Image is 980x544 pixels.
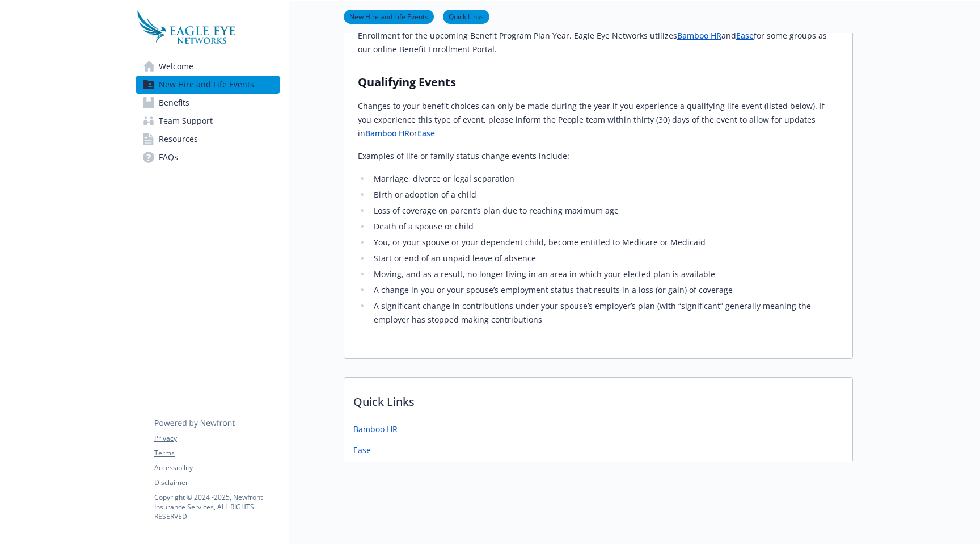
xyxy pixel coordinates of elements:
a: Bamboo HR [353,423,398,435]
strong: Qualifying Events [358,74,456,90]
span: Welcome [159,57,193,76]
a: Quick Links [443,11,489,22]
p: Quick Links [344,378,852,420]
li: A significant change in contributions under your spouse’s employer’s plan (with “significant” gen... [370,299,839,327]
a: Bamboo HR [677,30,721,41]
a: New Hire and Life Events [344,11,434,22]
span: FAQs [159,148,178,166]
a: FAQs [136,148,280,166]
li: A change in you or your spouse’s employment status that results in a loss (or gain) of coverage [370,283,839,297]
p: Copyright © 2024 - 2025 , Newfront Insurance Services, ALL RIGHTS RESERVED [154,492,279,521]
a: Ease [353,444,371,456]
li: Moving, and as a result, no longer living in an area in which your elected plan is available [370,267,839,281]
p: Changes to your benefit choices can only be made during the year if you experience a qualifying l... [358,99,839,140]
li: Loss of coverage on parent’s plan due to reaching maximum age [370,204,839,217]
a: Ease [417,128,435,139]
li: Death of a spouse or child [370,220,839,233]
span: Team Support [159,112,213,130]
a: Terms [154,448,279,458]
a: Resources [136,130,280,148]
a: Privacy [154,433,279,443]
span: Benefits [159,94,189,112]
li: Start or end of an unpaid leave of absence [370,252,839,265]
a: New Hire and Life Events [136,76,280,94]
a: Team Support [136,112,280,130]
li: Marriage, divorce or legal separation [370,172,839,186]
li: Birth or adoption of a child [370,188,839,202]
span: Resources [159,130,198,148]
a: Welcome [136,57,280,76]
a: Accessibility [154,463,279,473]
li: You, or your spouse or your dependent child, become entitled to Medicare or Medicaid [370,236,839,249]
a: Benefits [136,94,280,112]
a: Ease [736,30,754,41]
a: Bamboo HR [365,128,409,139]
p: Examples of life or family status change events include: [358,149,839,163]
span: New Hire and Life Events [159,76,254,94]
a: Disclaimer [154,478,279,488]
